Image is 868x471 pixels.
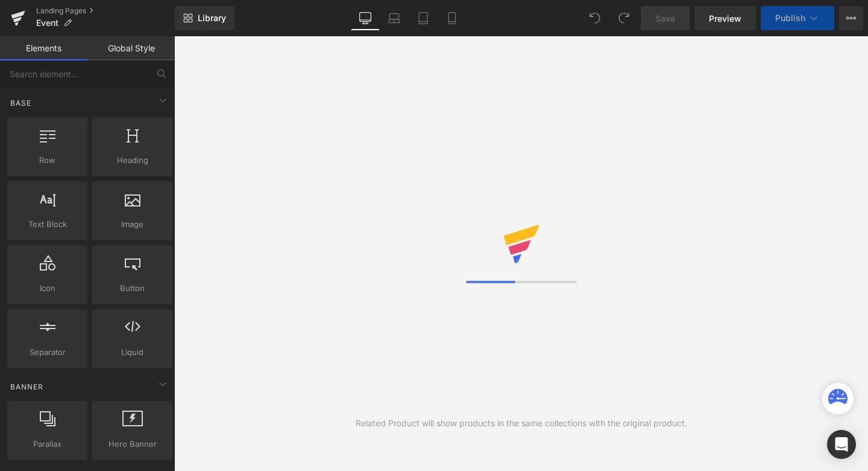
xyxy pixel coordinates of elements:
[175,6,234,30] a: New Library
[11,346,84,359] span: Separator
[694,6,756,30] a: Preview
[655,12,675,25] span: Save
[96,218,169,231] span: Image
[839,6,863,30] button: More
[775,13,805,23] span: Publish
[380,6,409,30] a: Laptop
[198,13,226,24] span: Library
[11,218,84,231] span: Text Block
[827,430,856,459] div: Open Intercom Messenger
[96,154,169,167] span: Heading
[96,282,169,295] span: Button
[9,381,45,392] span: Banner
[9,97,33,109] span: Base
[87,36,175,60] a: Global Style
[351,6,380,30] a: Desktop
[438,6,467,30] a: Mobile
[11,438,84,450] span: Parallax
[761,6,834,30] button: Publish
[36,6,175,16] a: Landing Pages
[612,6,636,30] button: Redo
[96,346,169,359] span: Liquid
[409,6,438,30] a: Tablet
[11,154,84,167] span: Row
[709,12,741,25] span: Preview
[36,18,58,28] span: Event
[356,417,687,430] div: Related Product will show products in the same collections with the original product.
[583,6,607,30] button: Undo
[11,282,84,295] span: Icon
[96,438,169,450] span: Hero Banner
